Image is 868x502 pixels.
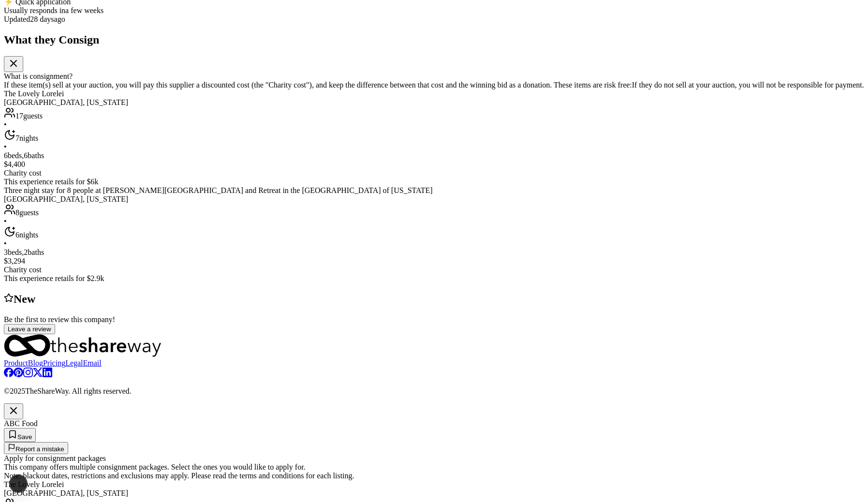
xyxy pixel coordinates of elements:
div: Apply for consignment packages [4,454,864,463]
div: ABC Food [4,419,864,428]
a: Blog [28,359,43,367]
a: Legal [65,359,83,367]
p: © 2025 TheShareWay. All rights reserved. [4,387,864,396]
div: Be the first to review this company! [4,315,864,324]
div: The Lovely Lorelei [4,480,864,489]
div: Note: blackout dates, restrictions and exclusions may apply. Please read the terms and conditions... [4,472,864,480]
button: Report a mistake [4,442,68,454]
button: Leave a review [4,324,55,334]
button: Save [4,428,36,442]
span: New [14,293,35,305]
a: Pricing [43,359,65,367]
div: This company offers multiple consignment packages. Select the ones you would like to apply for. [4,463,864,472]
a: Email [83,359,102,367]
div: [GEOGRAPHIC_DATA], [US_STATE] [4,489,864,498]
a: Product [4,359,28,367]
nav: quick links [4,359,864,368]
span: Save [17,433,32,441]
